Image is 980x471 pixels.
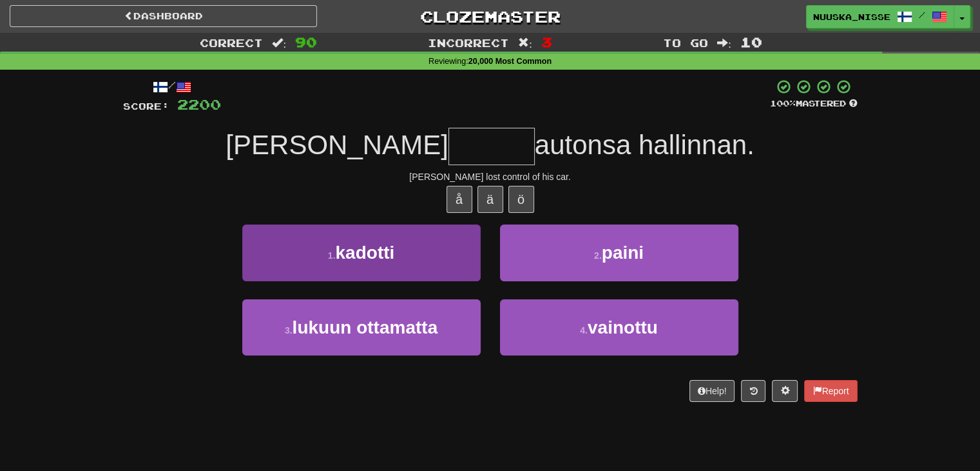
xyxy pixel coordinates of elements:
[242,299,481,356] button: 3.lukuun ottamatta
[602,243,644,263] span: paini
[328,250,336,261] small: 1 .
[447,186,472,213] button: å
[813,11,890,23] span: Nuuska_Nisse
[740,34,762,50] span: 10
[741,380,765,402] button: Round history (alt+y)
[541,34,552,50] span: 3
[226,130,448,160] span: [PERSON_NAME]
[535,130,754,160] span: autonsa hallinnan.
[919,10,925,19] span: /
[588,317,658,337] span: vainottu
[10,5,317,27] a: Dashboard
[689,380,735,402] button: Help!
[717,37,731,48] span: :
[518,37,532,48] span: :
[285,325,293,336] small: 3 .
[770,98,858,110] div: Mastered
[580,325,588,336] small: 4 .
[295,34,317,50] span: 90
[242,225,481,281] button: 1.kadotti
[770,98,796,108] span: 100 %
[200,36,263,49] span: Correct
[177,96,221,112] span: 2200
[477,186,503,213] button: ä
[123,170,858,183] div: [PERSON_NAME] lost control of his car.
[335,243,394,263] span: kadotti
[594,250,602,261] small: 2 .
[293,317,438,337] span: lukuun ottamatta
[804,380,857,402] button: Report
[806,5,954,28] a: Nuuska_Nisse /
[508,186,534,213] button: ö
[272,37,286,48] span: :
[468,57,552,66] strong: 20,000 Most Common
[500,225,738,281] button: 2.paini
[663,36,708,49] span: To go
[123,101,169,112] span: Score:
[500,299,738,356] button: 4.vainottu
[428,36,509,49] span: Incorrect
[336,5,644,28] a: Clozemaster
[123,79,221,95] div: /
